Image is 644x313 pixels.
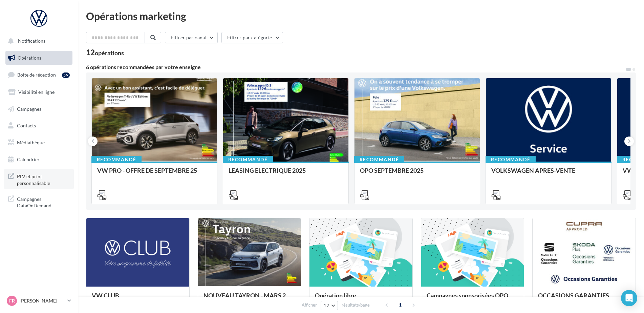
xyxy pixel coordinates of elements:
span: Afficher [302,302,317,308]
a: Contacts [4,119,74,133]
div: Recommandé [486,156,536,163]
span: Contacts [17,123,36,128]
a: FR [PERSON_NAME] [5,294,72,307]
span: résultats/page [342,302,370,308]
div: 59 [62,72,70,78]
div: VW CLUB [92,292,184,306]
div: 12 [86,49,124,56]
a: Opérations [4,51,74,65]
a: Visibilité en ligne [4,85,74,99]
div: OPO SEPTEMBRE 2025 [360,167,474,181]
a: Campagnes DataOnDemand [4,192,74,212]
span: Boîte de réception [17,72,56,78]
div: NOUVEAU TAYRON - MARS 2025 [203,292,296,306]
div: Recommandé [354,156,404,163]
a: PLV et print personnalisable [4,169,74,189]
div: Campagnes sponsorisées OPO [427,292,519,306]
div: 6 opérations recommandées par votre enseigne [86,64,625,70]
span: FR [9,297,15,304]
div: OCCASIONS GARANTIES [538,292,630,306]
a: Médiathèque [4,135,74,150]
a: Campagnes [4,102,74,116]
div: VOLKSWAGEN APRES-VENTE [491,167,606,181]
span: Notifications [18,38,45,44]
span: 1 [395,299,406,310]
div: VW PRO - OFFRE DE SEPTEMBRE 25 [97,167,212,181]
span: Médiathèque [17,140,45,145]
a: Calendrier [4,152,74,167]
button: Filtrer par catégorie [221,32,283,43]
span: Opérations [18,55,41,61]
div: opérations [95,50,124,56]
span: Campagnes DataOnDemand [17,194,70,209]
span: PLV et print personnalisable [17,172,70,186]
span: Campagnes [17,106,41,111]
span: 12 [324,303,329,308]
div: LEASING ÉLECTRIQUE 2025 [229,167,343,181]
div: Opérations marketing [86,11,636,21]
p: [PERSON_NAME] [20,297,65,304]
button: 12 [321,301,338,310]
span: Visibilité en ligne [18,89,55,95]
a: Boîte de réception59 [4,67,74,82]
div: Open Intercom Messenger [621,290,637,306]
button: Filtrer par canal [165,32,218,43]
div: Opération libre [315,292,407,306]
div: Recommandé [91,156,142,163]
button: Notifications [4,34,71,48]
div: Recommandé [223,156,273,163]
span: Calendrier [17,156,40,162]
